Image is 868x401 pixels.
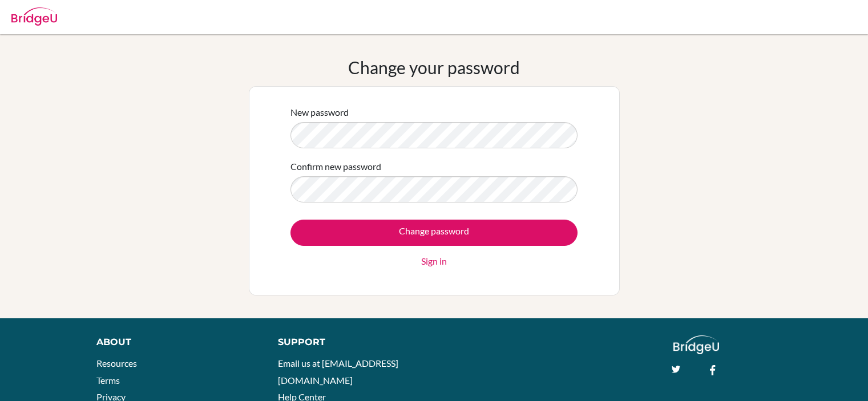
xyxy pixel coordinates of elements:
div: Support [278,335,422,349]
a: Terms [96,375,120,386]
label: Confirm new password [290,160,381,173]
h1: Change your password [348,57,520,78]
a: Sign in [421,254,447,268]
a: Resources [96,358,137,368]
div: About [96,335,252,349]
input: Change password [290,220,578,246]
label: New password [290,106,349,119]
img: logo_white@2x-f4f0deed5e89b7ecb1c2cc34c3e3d731f90f0f143d5ea2071677605dd97b5244.png [673,335,720,354]
a: Email us at [EMAIL_ADDRESS][DOMAIN_NAME] [278,358,398,386]
img: Bridge-U [11,7,57,26]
